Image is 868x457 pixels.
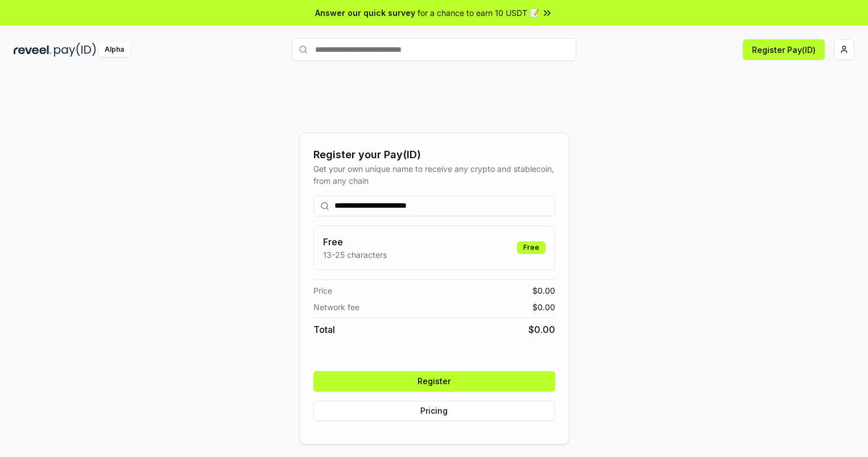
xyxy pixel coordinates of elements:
[315,7,415,19] span: Answer our quick survey
[313,323,335,336] span: Total
[98,43,130,57] div: Alpha
[528,323,555,336] span: $ 0.00
[532,285,555,297] span: $ 0.00
[323,235,387,249] h3: Free
[323,249,387,261] p: 13-25 characters
[54,43,96,57] img: pay_id
[313,371,555,392] button: Register
[313,163,555,187] div: Get your own unique name to receive any crypto and stablecoin, from any chain
[313,301,359,313] span: Network fee
[313,147,555,163] div: Register your Pay(ID)
[14,43,52,57] img: reveel_dark
[517,241,545,254] div: Free
[313,285,332,297] span: Price
[532,301,555,313] span: $ 0.00
[418,7,539,19] span: for a chance to earn 10 USDT 📝
[313,401,555,421] button: Pricing
[743,39,825,60] button: Register Pay(ID)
